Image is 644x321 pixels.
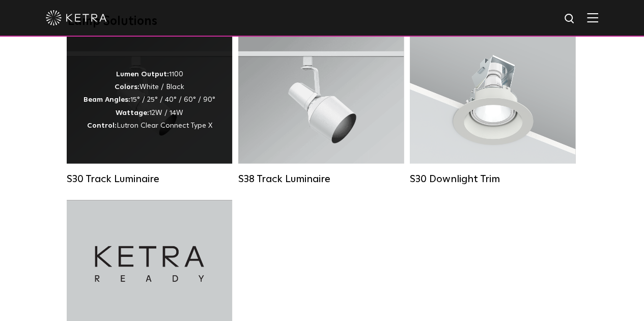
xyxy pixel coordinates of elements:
[87,122,117,129] strong: Control:
[46,10,107,25] img: ketra-logo-2019-white
[410,173,575,185] div: S30 Downlight Trim
[238,37,404,185] a: S38 Track Luminaire Lumen Output:1100Colors:White / BlackBeam Angles:10° / 25° / 40° / 60°Wattage...
[116,109,149,116] strong: Wattage:
[67,173,232,185] div: S30 Track Luminaire
[116,71,169,78] strong: Lumen Output:
[238,173,404,185] div: S38 Track Luminaire
[83,96,130,103] strong: Beam Angles:
[410,37,575,185] a: S30 Downlight Trim S30 Downlight Trim
[67,37,232,185] a: S30 Track Luminaire Lumen Output:1100Colors:White / BlackBeam Angles:15° / 25° / 40° / 60° / 90°W...
[117,122,212,129] span: Lutron Clear Connect Type X
[564,13,576,25] img: search icon
[587,13,598,22] img: Hamburger%20Nav.svg
[115,83,139,91] strong: Colors:
[83,68,215,132] div: 1100 White / Black 15° / 25° / 40° / 60° / 90° 12W / 14W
